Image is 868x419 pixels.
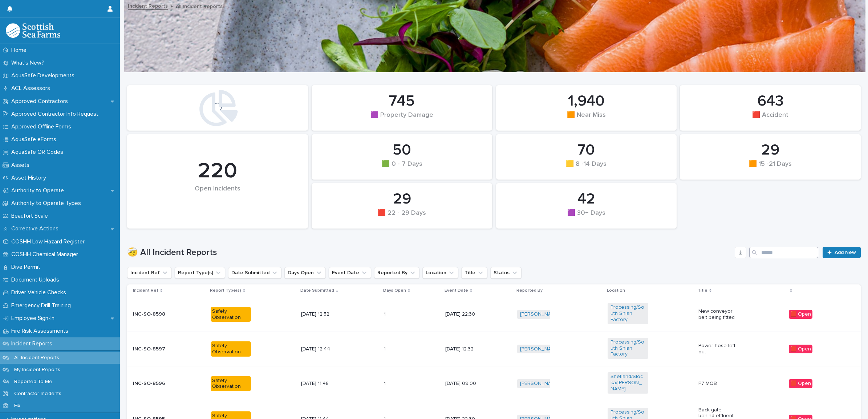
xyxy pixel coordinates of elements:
[6,23,60,38] img: bPIBxiqnSb2ggTQWdOVV
[692,92,848,110] div: 643
[611,339,645,357] a: Processing/South Shian Factory
[383,287,406,295] p: Days Open
[374,267,419,279] button: Reported By
[8,162,35,169] p: Assets
[789,310,812,319] div: 🟥 Open
[789,379,812,388] div: 🟥 Open
[508,160,665,176] div: 🟨 8 -14 Days
[211,341,251,357] div: Safety Observation
[127,332,861,366] tr: INC-SO-8597Safety Observation[DATE] 12:4411 [DATE] 12:32[PERSON_NAME] Processing/South Shian Fact...
[698,343,739,355] p: Power hose left out
[8,403,26,409] p: Fix
[520,346,560,352] a: [PERSON_NAME]
[611,304,645,323] a: Processing/South Shian Factory
[692,111,848,127] div: 🟥 Accident
[127,267,172,279] button: Incident Ref
[8,251,84,258] p: COSHH Chemical Manager
[324,190,480,208] div: 29
[698,308,739,321] p: New conveyor belt being fitted
[8,315,60,322] p: Employee Sign-In
[324,141,480,159] div: 50
[461,267,487,279] button: Title
[8,328,74,334] p: Fire Risk Assessments
[8,355,65,361] p: All Incident Reports
[8,85,56,92] p: ACL Assessors
[384,379,387,387] p: 1
[749,247,818,258] input: Search
[211,307,251,322] div: Safety Observation
[8,238,90,245] p: COSHH Low Hazard Register
[445,346,486,352] p: [DATE] 12:32
[490,267,522,279] button: Status
[139,185,296,208] div: Open Incidents
[324,209,480,225] div: 🟥 22 - 29 Days
[8,264,46,271] p: Dive Permit
[324,160,480,176] div: 🟩 0 - 7 Days
[422,267,458,279] button: Location
[698,287,707,295] p: Title
[139,158,296,184] div: 220
[176,2,223,10] p: All Incident Reports
[508,92,665,110] div: 1,940
[133,287,158,295] p: Incident Ref
[133,311,173,317] p: INC-SO-8598
[8,213,54,219] p: Beaufort Scale
[445,287,468,295] p: Event Date
[8,72,80,79] p: AquaSafe Developments
[301,381,341,387] p: [DATE] 11:48
[133,346,173,352] p: INC-SO-8597
[8,367,66,373] p: My Incident Reports
[692,160,848,176] div: 🟧 15 -21 Days
[211,376,251,391] div: Safety Observation
[508,111,665,127] div: 🟧 Near Miss
[301,311,341,317] p: [DATE] 12:52
[301,346,341,352] p: [DATE] 12:44
[8,289,72,296] p: Driver Vehicle Checks
[284,267,326,279] button: Days Open
[8,111,104,118] p: Approved Contractor Info Request
[692,141,848,159] div: 29
[8,391,67,397] p: Contractor Incidents
[324,92,480,110] div: 745
[128,1,168,10] a: Incident Reports
[508,141,665,159] div: 70
[8,200,87,207] p: Authority to Operate Types
[611,374,645,392] a: Shetland/Slocka/[PERSON_NAME]
[329,267,371,279] button: Event Date
[8,276,65,283] p: Document Uploads
[228,267,281,279] button: Date Submitted
[127,366,861,401] tr: INC-SO-8596Safety Observation[DATE] 11:4811 [DATE] 09:00[PERSON_NAME] Shetland/Slocka/[PERSON_NAM...
[445,381,486,387] p: [DATE] 09:00
[8,225,64,232] p: Corrective Actions
[8,136,62,143] p: AquaSafe eForms
[8,187,70,194] p: Authority to Operate
[520,311,560,317] a: [PERSON_NAME]
[516,287,543,295] p: Reported By
[384,345,387,352] p: 1
[127,247,732,258] h1: 🤕 All Incident Reports
[8,174,52,181] p: Asset History
[8,379,58,385] p: Reported To Me
[789,345,812,354] div: 🟥 Open
[8,149,69,156] p: AquaSafe QR Codes
[127,297,861,332] tr: INC-SO-8598Safety Observation[DATE] 12:5211 [DATE] 22:30[PERSON_NAME] Processing/South Shian Fact...
[133,381,173,387] p: INC-SO-8596
[210,287,241,295] p: Report Type(s)
[520,381,560,387] a: [PERSON_NAME]
[823,247,861,258] a: Add New
[508,209,665,225] div: 🟪 30+ Days
[8,340,58,347] p: Incident Reports
[607,287,625,295] p: Location
[384,310,387,317] p: 1
[8,47,32,54] p: Home
[324,111,480,127] div: 🟪 Property Damage
[698,381,739,387] p: P7 MOB
[508,190,665,208] div: 42
[300,287,334,295] p: Date Submitted
[8,123,77,130] p: Approved Offline Forms
[8,98,74,105] p: Approved Contractors
[8,302,77,309] p: Emergency Drill Training
[445,311,486,317] p: [DATE] 22:30
[835,250,856,255] span: Add New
